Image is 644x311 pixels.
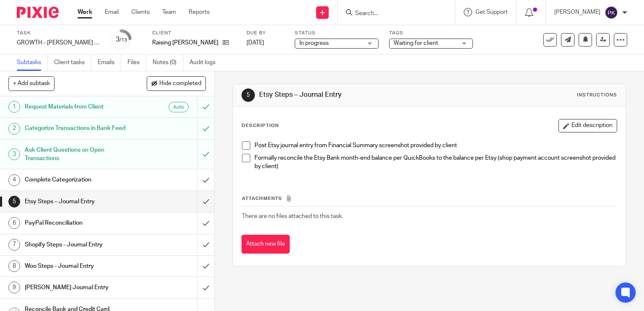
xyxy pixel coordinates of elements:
[242,213,343,219] span: There are no files attached to this task.
[17,39,101,47] div: GROWTH - Kristin Nobles - August 2025
[8,196,20,207] div: 5
[17,54,48,71] a: Subtasks
[153,54,183,71] a: Notes (0)
[8,123,20,135] div: 2
[8,282,20,293] div: 9
[554,8,600,16] p: [PERSON_NAME]
[119,38,127,42] small: /13
[131,8,150,16] a: Clients
[190,54,222,71] a: Audit logs
[116,35,127,44] div: 3
[25,217,134,229] h1: PayPal Reconciliation
[241,88,255,102] div: 5
[162,8,176,16] a: Team
[25,174,134,186] h1: Complete Categorization
[389,30,473,36] label: Tags
[25,101,134,113] h1: Request Materials from Client
[25,260,134,272] h1: Woo Steps - Journal Entry
[8,217,20,229] div: 6
[8,174,20,186] div: 4
[25,195,134,208] h1: Etsy Steps – Journal Entry
[169,102,189,112] div: Auto
[8,101,20,113] div: 1
[25,238,134,251] h1: Shopify Steps - Journal Entry
[254,143,457,148] span: Post Etsy journal entry from Financial Summary screenshot provided by client
[25,281,134,294] h1: [PERSON_NAME] Journal Entry
[295,30,379,36] label: Status
[254,155,617,169] span: Formally reconcile the Etsy Bank month-end balance per QuickBooks to the balance per Etsy (shop p...
[17,7,59,18] img: Pixie
[105,8,119,16] a: Email
[189,8,210,16] a: Reports
[8,260,20,272] div: 8
[299,40,329,46] span: In progress
[17,30,101,36] label: Task
[8,76,55,91] button: + Add subtask
[241,122,279,129] p: Description
[241,235,290,254] button: Attach new file
[259,91,447,99] h1: Etsy Steps – Journal Entry
[25,122,134,135] h1: Categorize Transactions in Bank Feed
[8,148,20,160] div: 3
[25,144,134,165] h1: Ask Client Questions on Open Transactions
[127,54,146,71] a: Files
[242,196,282,201] span: Attachments
[147,76,206,91] button: Hide completed
[152,30,236,36] label: Client
[8,239,20,251] div: 7
[54,54,91,71] a: Client tasks
[577,92,617,98] div: Instructions
[17,39,101,47] div: GROWTH - [PERSON_NAME] - [DATE]
[605,6,618,19] img: svg%3E
[78,8,92,16] a: Work
[354,10,430,18] input: Search
[152,39,218,47] p: Raising [PERSON_NAME]
[98,54,121,71] a: Emails
[159,80,201,87] span: Hide completed
[247,40,264,46] span: [DATE]
[394,40,438,46] span: Waiting for client
[558,119,617,132] button: Edit description
[475,9,508,15] span: Get Support
[247,30,284,36] label: Due by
